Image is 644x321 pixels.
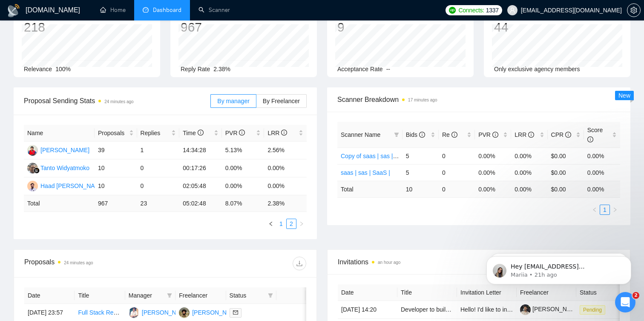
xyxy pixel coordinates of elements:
span: info-circle [565,132,571,138]
span: filter [167,293,172,298]
span: CPR [551,131,571,138]
span: Score [587,127,603,143]
td: 5 [402,147,439,164]
span: info-circle [587,136,593,142]
a: OR[PERSON_NAME] [179,309,241,315]
th: Date [24,287,75,304]
span: Dashboard [153,6,181,14]
div: [PERSON_NAME] [40,145,89,155]
span: right [299,221,304,226]
span: info-circle [492,132,498,138]
span: user [509,7,515,13]
a: Pending [580,306,609,313]
td: 10 [95,177,137,195]
th: Name [24,125,95,142]
td: 0.00% [584,147,620,164]
img: QN [129,307,139,318]
td: 2.56% [264,142,307,159]
td: 02:05:48 [179,177,222,195]
td: 0.00% [264,159,307,177]
td: $ 0.00 [548,181,584,197]
td: 0.00% [264,177,307,195]
span: Manager [129,291,164,300]
span: Connects: [458,6,484,15]
span: Proposal Sending Stats [24,95,210,106]
td: Total [337,181,402,197]
time: 24 minutes ago [104,99,133,104]
li: 1 [600,205,610,215]
span: dashboard [143,7,149,13]
div: [PERSON_NAME] [142,308,191,317]
td: 0.00% [511,164,547,181]
div: Tanto Widyatmoko [40,163,89,173]
span: Scanner Name [341,131,380,138]
img: upwork-logo.png [449,7,456,14]
span: 2 [632,292,639,299]
td: 967 [95,195,137,212]
span: 100% [55,66,71,72]
span: filter [165,289,174,302]
td: Developer to build AI Text to Speech Tool (Long Term) [397,301,457,319]
td: 0.00% [222,159,264,177]
span: Bids [406,131,425,138]
td: 0.00% [222,177,264,195]
span: Hey [EMAIL_ADDRESS][DOMAIN_NAME], Do you want to learn how to integrate GigRadar with your CRM of... [37,25,146,201]
button: right [296,219,307,229]
img: HM [27,145,38,156]
span: filter [392,128,401,141]
span: Reply Rate [181,66,210,72]
td: 1 [137,142,180,159]
a: setting [627,7,641,14]
li: Previous Page [266,219,276,229]
td: $0.00 [548,147,584,164]
a: searchScanner [198,6,230,14]
span: Pending [580,305,605,315]
span: Relevance [24,66,52,72]
span: New [618,92,630,99]
td: 0 [439,147,475,164]
td: 0.00% [475,164,511,181]
span: Scanner Breakdown [337,94,620,105]
a: HBHaad [PERSON_NAME] [27,182,106,189]
td: 05:02:48 [179,195,222,212]
td: $0.00 [548,164,584,181]
span: Acceptance Rate [337,66,383,72]
a: Copy of saas | sas | SaaS | [341,153,412,159]
th: Replies [137,125,180,142]
img: TW [27,163,38,174]
td: [DATE] 14:20 [338,301,397,319]
li: Previous Page [589,205,600,215]
a: Full Stack React / Node.js / Next.js Developer - Two Sided Marketplace [78,309,266,316]
td: 0.00% [475,147,511,164]
td: 14:34:28 [179,142,222,159]
span: PVR [225,130,245,136]
td: 0.00 % [511,181,547,197]
span: info-circle [281,130,287,136]
td: 5 [402,164,439,181]
li: 2 [286,219,296,229]
td: 23 [137,195,180,212]
div: [PERSON_NAME] [192,308,241,317]
span: info-circle [198,130,204,136]
span: -- [386,66,390,72]
span: By manager [217,98,249,104]
a: [PERSON_NAME] [520,306,581,312]
th: Proposals [95,125,137,142]
img: gigradar-bm.png [34,168,40,174]
button: download [293,257,306,270]
a: HM[PERSON_NAME] [27,146,89,153]
td: 0.00 % [475,181,511,197]
span: 2.38% [213,66,230,72]
button: left [589,205,600,215]
th: Freelancer [175,287,226,304]
th: Manager [125,287,175,304]
span: Status [230,291,264,300]
img: HB [27,181,38,191]
span: LRR [515,131,534,138]
span: left [592,207,597,212]
li: Next Page [610,205,620,215]
th: Title [75,287,125,304]
div: Haad [PERSON_NAME] [40,181,106,191]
